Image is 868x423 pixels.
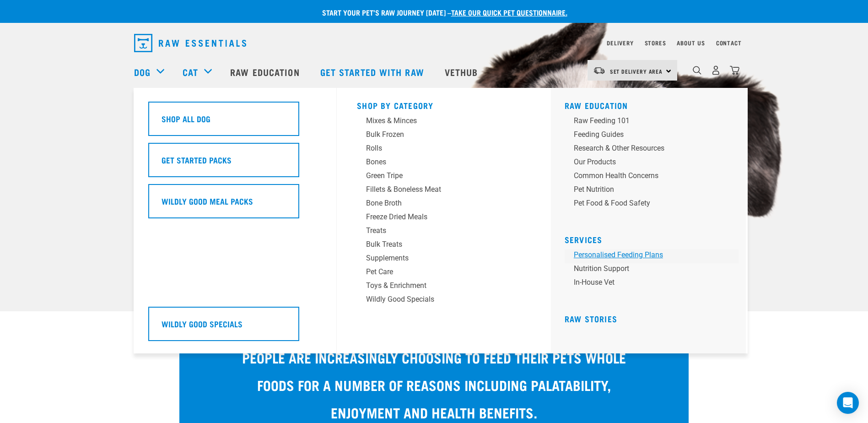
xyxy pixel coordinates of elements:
a: Wildly Good Specials [357,294,531,308]
a: Pet Food & Food Safety [565,198,739,211]
h5: Wildly Good Specials [162,318,243,330]
div: Freeze Dried Meals [366,211,509,222]
h5: Wildly Good Meal Packs [162,195,253,207]
div: Bone Broth [366,198,509,209]
div: Pet Food & Food Safety [574,198,717,209]
div: Rolls [366,143,509,154]
nav: dropdown navigation [127,30,742,56]
div: Mixes & Minces [366,115,509,126]
div: Research & Other Resources [574,143,717,154]
a: Raw Education [565,103,628,108]
a: Get Started Packs [148,143,322,184]
a: Get started with Raw [311,54,436,90]
div: Fillets & Boneless Meat [366,184,509,195]
div: Green Tripe [366,170,509,181]
img: Raw Essentials Logo [134,34,246,52]
div: Toys & Enrichment [366,280,509,291]
div: Pet Nutrition [574,184,717,195]
a: Stores [645,41,666,44]
a: Supplements [357,253,531,266]
a: Toys & Enrichment [357,280,531,294]
a: Freeze Dried Meals [357,211,531,225]
a: Green Tripe [357,170,531,184]
a: Raw Feeding 101 [565,115,739,129]
a: Common Health Concerns [565,170,739,184]
a: Wildly Good Meal Packs [148,184,322,225]
div: Pet Care [366,266,509,277]
a: Treats [357,225,531,239]
h5: Get Started Packs [162,154,232,166]
h5: Shop By Category [357,101,531,108]
a: take our quick pet questionnaire. [451,10,567,14]
a: Bulk Frozen [357,129,531,143]
div: Bulk Treats [366,239,509,250]
img: van-moving.png [593,66,605,75]
a: Vethub [436,54,490,90]
a: Wildly Good Specials [148,307,322,348]
a: Shop All Dog [148,102,322,143]
a: Fillets & Boneless Meat [357,184,531,198]
a: Bulk Treats [357,239,531,253]
a: Personalised Feeding Plans [565,249,739,263]
a: In-house vet [565,277,739,291]
img: home-icon-1@2x.png [693,66,701,75]
div: Bones [366,157,509,168]
a: Rolls [357,143,531,157]
h5: Shop All Dog [162,113,210,125]
h5: Services [565,235,739,242]
a: Our Products [565,157,739,170]
div: Wildly Good Specials [366,294,509,305]
div: Supplements [366,253,509,264]
div: Open Intercom Messenger [837,392,859,414]
a: About Us [677,41,705,44]
a: Bones [357,157,531,170]
a: Pet Care [357,266,531,280]
div: Raw Feeding 101 [574,115,717,126]
a: Raw Stories [565,316,617,321]
div: Feeding Guides [574,129,717,140]
a: Feeding Guides [565,129,739,143]
span: Set Delivery Area [610,70,663,73]
a: Cat [183,65,198,79]
div: Common Health Concerns [574,170,717,181]
a: Delivery [607,41,633,44]
a: Contact [716,41,742,44]
img: user.png [711,65,721,75]
div: Bulk Frozen [366,129,509,140]
a: Mixes & Minces [357,115,531,129]
a: Nutrition Support [565,263,739,277]
a: Research & Other Resources [565,143,739,157]
a: Raw Education [221,54,311,90]
a: Dog [134,65,151,79]
div: Our Products [574,157,717,168]
a: Bone Broth [357,198,531,211]
a: Pet Nutrition [565,184,739,198]
img: home-icon@2x.png [730,65,739,75]
div: Treats [366,225,509,236]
